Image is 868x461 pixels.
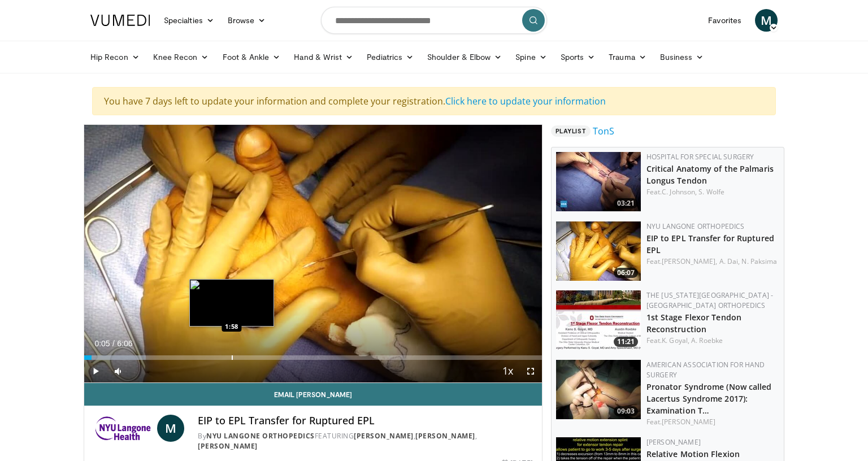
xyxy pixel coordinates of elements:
[93,415,153,442] img: NYU Langone Orthopedics
[698,187,724,197] a: S. Wolfe
[755,9,778,32] a: M
[556,221,641,281] img: a4ffbba0-1ac7-42f2-b939-75c3e3ac8db6.150x105_q85_crop-smart_upscale.jpg
[653,46,711,68] a: Business
[84,383,542,406] a: Email [PERSON_NAME]
[646,233,774,255] a: EIP to EPL Transfer for Ruptured EPL
[84,46,146,68] a: Hip Recon
[662,336,689,345] a: K. Goyal,
[117,339,132,348] span: 6:06
[198,415,532,427] h4: EIP to EPL Transfer for Ruptured EPL
[646,163,774,186] a: Critical Anatomy of the Palmaris Longus Tendon
[107,360,129,382] button: Mute
[415,431,475,441] a: [PERSON_NAME]
[198,441,258,451] a: [PERSON_NAME]
[556,290,641,350] img: 1972f5c2-3b0d-4c9d-8bcc-b7d2ecf0e12c.150x105_q85_crop-smart_upscale.jpg
[602,46,653,68] a: Trauma
[593,124,614,138] a: TonS
[84,355,542,360] div: Progress Bar
[646,221,745,231] a: NYU Langone Orthopedics
[741,256,777,266] a: N. Paksima
[146,46,216,68] a: Knee Recon
[646,290,774,310] a: The [US_STATE][GEOGRAPHIC_DATA] - [GEOGRAPHIC_DATA] Orthopedics
[614,337,638,347] span: 11:21
[519,360,542,382] button: Fullscreen
[216,46,288,68] a: Foot & Ankle
[646,312,741,334] a: 1st Stage Flexor Tendon Reconstruction
[112,339,115,348] span: /
[92,87,776,115] div: You have 7 days left to update your information and complete your registration.
[646,187,779,197] div: Feat.
[189,279,274,327] img: image.jpeg
[662,187,697,197] a: C. Johnson,
[157,9,221,32] a: Specialties
[94,339,110,348] span: 0:05
[157,415,184,442] a: M
[445,95,606,107] a: Click here to update your information
[556,221,641,281] a: 06:07
[221,9,273,32] a: Browse
[354,431,414,441] a: [PERSON_NAME]
[691,336,723,345] a: A. Roebke
[646,381,772,416] a: Pronator Syndrome (Now called Lacertus Syndrome 2017): Examination T…
[662,417,715,427] a: [PERSON_NAME]
[646,256,779,267] div: Feat.
[662,256,717,266] a: [PERSON_NAME],
[556,152,641,211] a: 03:21
[556,360,641,419] a: 09:03
[556,360,641,419] img: ecc38c0f-1cd8-4861-b44a-401a34bcfb2f.150x105_q85_crop-smart_upscale.jpg
[556,152,641,211] img: e719c2c7-71fe-4fcc-9026-9e4d7c4254fc.150x105_q85_crop-smart_upscale.jpg
[646,336,779,346] div: Feat.
[551,125,591,137] span: Playlist
[554,46,602,68] a: Sports
[509,46,553,68] a: Spine
[556,290,641,350] a: 11:21
[614,406,638,416] span: 09:03
[646,437,701,447] a: [PERSON_NAME]
[198,431,532,451] div: By FEATURING , ,
[90,15,150,26] img: VuMedi Logo
[321,7,547,34] input: Search topics, interventions
[287,46,360,68] a: Hand & Wrist
[646,417,779,427] div: Feat.
[701,9,748,32] a: Favorites
[614,268,638,278] span: 06:07
[206,431,315,441] a: NYU Langone Orthopedics
[360,46,420,68] a: Pediatrics
[614,198,638,208] span: 03:21
[420,46,509,68] a: Shoulder & Elbow
[84,360,107,382] button: Play
[719,256,740,266] a: A. Dai,
[497,360,519,382] button: Playback Rate
[646,152,754,162] a: Hospital for Special Surgery
[646,360,765,380] a: American Association for Hand Surgery
[84,125,542,383] video-js: Video Player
